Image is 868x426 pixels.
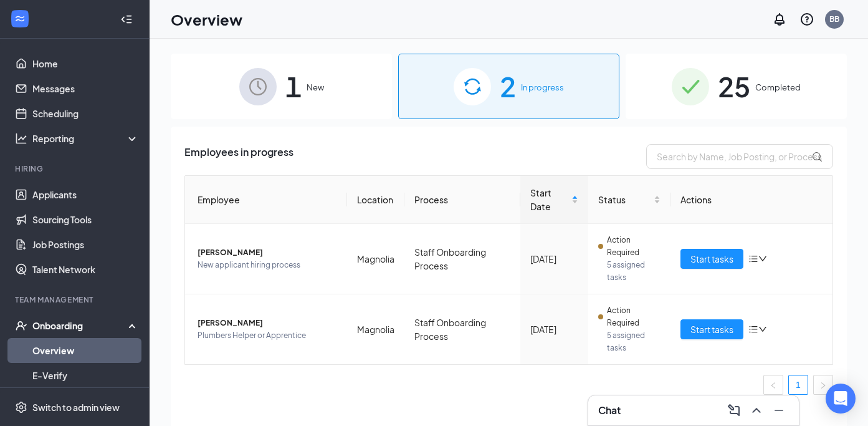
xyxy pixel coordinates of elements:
[15,401,27,414] svg: Settings
[120,13,133,26] svg: Collapse
[14,12,26,25] svg: WorkstreamLogo
[198,329,337,342] span: Plumbers Helper or Apprentice
[607,259,661,284] span: 5 assigned tasks
[32,51,139,76] a: Home
[198,317,337,329] span: [PERSON_NAME]
[15,294,136,305] div: Team Management
[404,224,520,294] td: Staff Onboarding Process
[670,176,832,224] th: Actions
[347,294,404,364] td: Magnolia
[404,294,520,364] td: Staff Onboarding Process
[748,324,758,334] span: bars
[184,144,293,169] span: Employees in progress
[690,322,733,336] span: Start tasks
[755,81,801,94] span: Completed
[598,193,651,206] span: Status
[530,252,578,266] div: [DATE]
[758,325,767,334] span: down
[826,384,856,414] div: Open Intercom Messenger
[799,12,814,27] svg: QuestionInfo
[763,375,783,395] button: left
[530,322,578,336] div: [DATE]
[607,234,661,259] span: Action Required
[15,132,27,145] svg: Analysis
[15,319,27,332] svg: UserCheck
[307,81,324,94] span: New
[607,304,661,329] span: Action Required
[32,232,139,257] a: Job Postings
[32,257,139,282] a: Talent Network
[763,375,783,395] li: Previous Page
[598,404,621,417] h3: Chat
[404,176,520,224] th: Process
[646,144,833,169] input: Search by Name, Job Posting, or Process
[718,65,750,108] span: 25
[769,400,789,420] button: Minimize
[32,132,140,145] div: Reporting
[285,65,302,108] span: 1
[607,329,661,354] span: 5 assigned tasks
[746,400,766,420] button: ChevronUp
[171,9,242,30] h1: Overview
[185,176,347,224] th: Employee
[347,176,404,224] th: Location
[680,249,743,269] button: Start tasks
[758,254,767,263] span: down
[770,382,777,389] span: left
[772,12,787,27] svg: Notifications
[32,401,120,414] div: Switch to admin view
[32,207,139,232] a: Sourcing Tools
[829,14,839,24] div: BB
[32,76,139,101] a: Messages
[724,400,744,420] button: ComposeMessage
[32,319,128,332] div: Onboarding
[788,375,808,395] li: 1
[347,224,404,294] td: Magnolia
[690,252,733,266] span: Start tasks
[819,382,827,389] span: right
[530,186,569,213] span: Start Date
[15,163,136,174] div: Hiring
[813,375,833,395] button: right
[521,81,564,94] span: In progress
[32,363,139,388] a: E-Verify
[500,65,516,108] span: 2
[32,182,139,207] a: Applicants
[727,403,742,418] svg: ComposeMessage
[813,375,833,395] li: Next Page
[588,176,670,224] th: Status
[198,246,337,259] span: [PERSON_NAME]
[680,319,743,339] button: Start tasks
[198,259,337,271] span: New applicant hiring process
[32,338,139,363] a: Overview
[749,403,764,418] svg: ChevronUp
[771,403,786,418] svg: Minimize
[748,254,758,264] span: bars
[32,101,139,126] a: Scheduling
[789,375,808,394] a: 1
